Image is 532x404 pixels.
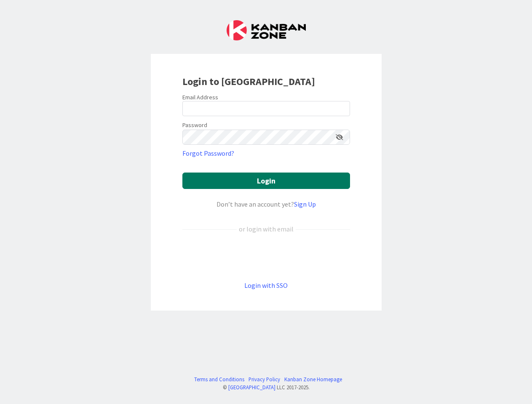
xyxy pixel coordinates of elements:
[182,148,234,158] a: Forgot Password?
[294,200,316,208] a: Sign Up
[249,375,280,383] a: Privacy Policy
[244,281,288,290] a: Login with SSO
[182,121,207,130] label: Password
[178,248,354,266] iframe: Sign in with Google Button
[182,75,315,88] b: Login to [GEOGRAPHIC_DATA]
[182,173,350,189] button: Login
[194,375,244,383] a: Terms and Conditions
[284,375,342,383] a: Kanban Zone Homepage
[228,384,275,391] a: [GEOGRAPHIC_DATA]
[237,224,296,234] div: or login with email
[190,383,342,391] div: © LLC 2017- 2025 .
[182,93,218,101] label: Email Address
[227,20,306,40] img: Kanban Zone
[182,199,350,209] div: Don’t have an account yet?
